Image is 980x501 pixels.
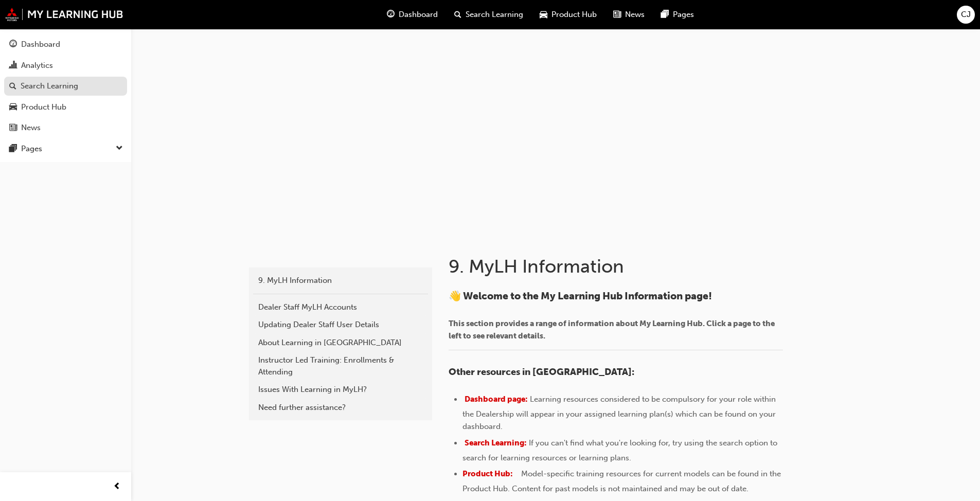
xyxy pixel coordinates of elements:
div: Analytics [21,60,53,71]
a: car-iconProduct Hub [531,4,605,25]
span: Search Learning [466,9,523,21]
a: Analytics [4,56,127,75]
a: Instructor Led Training: Enrollments & Attending [253,351,428,381]
span: pages-icon [9,145,17,154]
a: news-iconNews [605,4,653,25]
a: Search Learning: [465,438,527,448]
span: guage-icon [9,40,17,49]
span: guage-icon [387,8,395,21]
div: Search Learning [21,80,78,92]
span: car-icon [9,103,17,112]
a: News [4,118,127,137]
a: Updating Dealer Staff User Details [253,316,428,334]
a: search-iconSearch Learning [446,4,531,25]
span: Product Hub [551,9,597,21]
a: Dealer Staff MyLH Accounts [253,298,428,316]
span: 👋 Welcome to the My Learning Hub Information page! [449,290,712,302]
span: Pages [673,9,694,21]
div: Pages [21,143,42,155]
button: Pages [4,139,127,158]
a: Need further assistance? [253,399,428,417]
a: 9. MyLH Information [253,272,428,290]
div: Dashboard [21,39,60,50]
span: news-icon [9,123,17,133]
span: Other resources in [GEOGRAPHIC_DATA]: [449,366,634,378]
span: car-icon [540,8,547,21]
span: This section provides a range of information about My Learning Hub. Click a page to the left to s... [449,319,776,341]
div: Product Hub [21,101,66,113]
span: Model-specific training resources for current models can be found in the Product Hub. Content for... [462,469,783,493]
div: Issues With Learning in MyLH? [258,384,423,396]
a: Dashboard [4,35,127,54]
button: DashboardAnalyticsSearch LearningProduct HubNews [4,33,127,139]
span: Dashboard [399,9,438,21]
div: News [21,122,41,134]
span: news-icon [613,8,621,21]
a: pages-iconPages [653,4,702,25]
a: Product Hub: [462,469,513,478]
a: About Learning in [GEOGRAPHIC_DATA] [253,334,428,352]
a: guage-iconDashboard [379,4,446,25]
div: Dealer Staff MyLH Accounts [258,301,423,313]
button: CJ [957,6,975,24]
span: pages-icon [661,8,669,21]
div: 9. MyLH Information [258,275,423,287]
span: prev-icon [113,480,121,493]
h1: 9. MyLH Information [449,255,786,278]
span: If you can't find what you're looking for, try using the search option to search for learning res... [462,438,779,462]
div: About Learning in [GEOGRAPHIC_DATA] [258,337,423,349]
span: News [625,9,645,21]
span: chart-icon [9,61,17,70]
div: Updating Dealer Staff User Details [258,319,423,331]
img: mmal [5,8,123,21]
a: Product Hub [4,98,127,117]
a: Dashboard page: [465,395,528,404]
a: Search Learning [4,77,127,96]
span: Learning resources considered to be compulsory for your role within the Dealership will appear in... [462,395,778,431]
span: down-icon [116,142,123,155]
span: CJ [961,9,971,21]
a: Issues With Learning in MyLH? [253,381,428,399]
div: Instructor Led Training: Enrollments & Attending [258,354,423,378]
span: search-icon [454,8,461,21]
span: search-icon [9,82,16,91]
div: Need further assistance? [258,402,423,414]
